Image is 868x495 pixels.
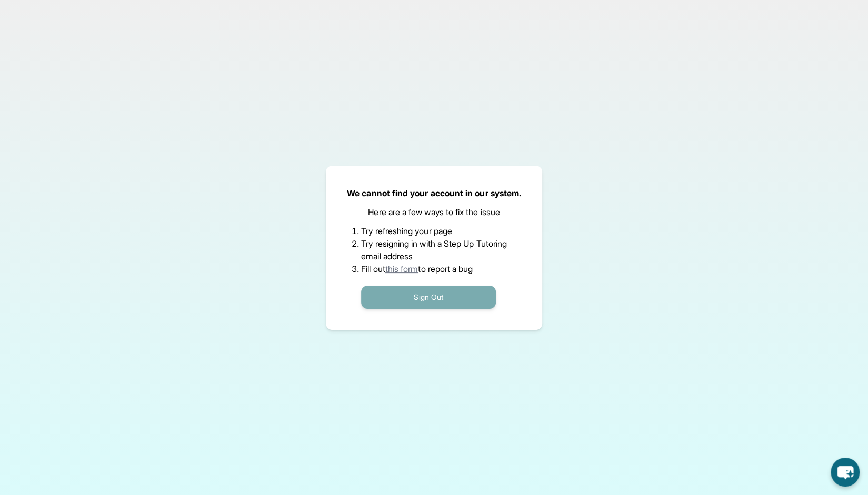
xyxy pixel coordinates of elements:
[361,262,507,275] li: Fill out to report a bug
[361,291,496,302] a: Sign Out
[347,187,521,199] p: We cannot find your account in our system.
[361,237,507,262] li: Try resigning in with a Step Up Tutoring email address
[831,458,860,487] button: chat-button
[361,225,507,237] li: Try refreshing your page
[385,264,418,274] a: this form
[361,286,496,309] button: Sign Out
[368,206,500,218] p: Here are a few ways to fix the issue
